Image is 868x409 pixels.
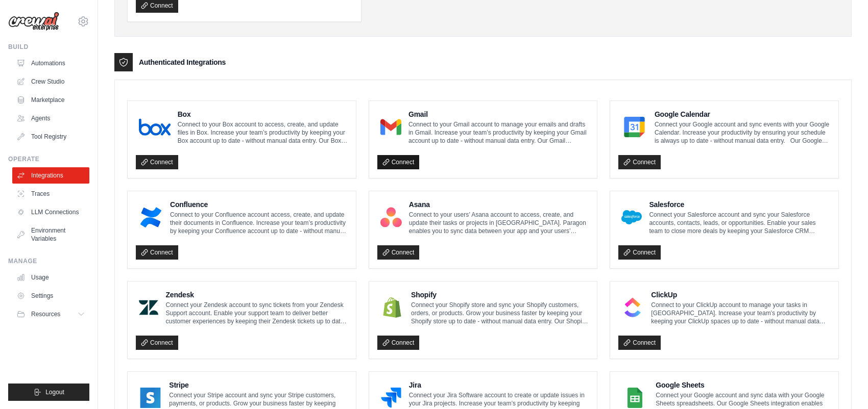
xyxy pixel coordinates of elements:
p: Connect your Shopify store and sync your Shopify customers, orders, or products. Grow your busine... [411,301,589,325]
a: Connect [377,336,420,350]
img: Shopify Logo [380,297,404,318]
img: Gmail Logo [380,117,401,137]
p: Connect your Salesforce account and sync your Salesforce accounts, contacts, leads, or opportunit... [649,211,830,235]
a: Connect [136,245,178,260]
span: Resources [31,310,60,318]
p: Connect to your Confluence account access, create, and update their documents in Confluence. Incr... [170,211,348,235]
p: Connect to your users’ Asana account to access, create, and update their tasks or projects in [GE... [409,211,589,235]
img: Jira Logo [380,388,402,408]
img: ClickUp Logo [621,297,644,318]
a: Tool Registry [12,129,89,145]
p: Connect to your ClickUp account to manage your tasks in [GEOGRAPHIC_DATA]. Increase your team’s p... [651,301,830,325]
a: LLM Connections [12,204,89,220]
img: Stripe Logo [139,388,162,408]
img: Confluence Logo [139,207,163,227]
a: Environment Variables [12,222,89,247]
a: Connect [136,336,178,350]
p: Connect your Zendesk account to sync tickets from your Zendesk Support account. Enable your suppo... [165,301,347,325]
button: Resources [12,306,89,322]
img: Asana Logo [380,207,402,227]
iframe: Chat Widget [817,360,868,409]
a: Agents [12,110,89,126]
h4: Box [178,109,348,119]
h4: Google Calendar [655,109,830,119]
img: Google Sheets Logo [621,388,648,408]
h4: Gmail [408,109,589,119]
a: Usage [12,269,89,286]
a: Marketplace [12,92,89,108]
h4: Confluence [170,199,348,210]
a: Connect [377,155,420,169]
h4: Zendesk [165,290,347,300]
h4: ClickUp [651,290,830,300]
a: Automations [12,55,89,71]
img: Zendesk Logo [139,297,158,318]
h4: Asana [409,199,589,210]
img: Box Logo [139,117,171,137]
div: Build [8,43,89,51]
h4: Shopify [411,290,589,300]
a: Settings [12,288,89,304]
span: Logout [45,388,64,396]
a: Connect [618,155,661,169]
a: Traces [12,186,89,202]
p: Connect to your Box account to access, create, and update files in Box. Increase your team’s prod... [178,120,348,145]
p: Connect your Google account and sync events with your Google Calendar. Increase your productivity... [655,120,830,145]
img: Logo [8,12,59,31]
a: Connect [618,336,661,350]
a: Connect [136,155,178,169]
h4: Salesforce [649,199,830,210]
a: Connect [377,245,420,260]
img: Google Calendar Logo [621,117,647,137]
button: Logout [8,384,89,401]
img: Salesforce Logo [621,207,642,227]
div: Operate [8,155,89,163]
h4: Jira [409,380,589,390]
a: Connect [618,245,661,260]
h3: Authenticated Integrations [139,57,226,67]
h4: Google Sheets [656,380,830,390]
a: Integrations [12,167,89,184]
div: Manage [8,257,89,265]
h4: Stripe [169,380,347,390]
a: Crew Studio [12,73,89,90]
p: Connect to your Gmail account to manage your emails and drafts in Gmail. Increase your team’s pro... [408,120,589,145]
